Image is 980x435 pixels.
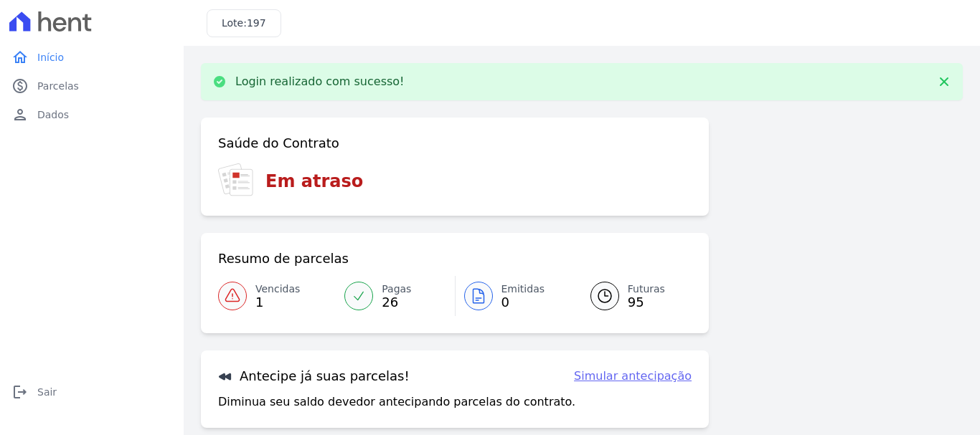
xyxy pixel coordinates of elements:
span: 197 [247,17,266,29]
p: Diminua seu saldo devedor antecipando parcelas do contrato. [218,393,575,411]
i: logout [11,383,29,401]
h3: Lote: [222,16,266,31]
span: Sair [37,385,57,399]
h3: Saúde do Contrato [218,135,339,152]
span: 95 [628,297,665,308]
span: Início [37,50,64,64]
span: Dados [37,107,69,122]
span: 26 [382,297,411,308]
span: 0 [501,297,545,308]
a: Pagas 26 [336,276,454,316]
a: Vencidas 1 [218,276,336,316]
a: personDados [6,100,178,129]
p: Login realizado com sucesso! [235,75,405,89]
span: Vencidas [255,282,300,297]
a: logoutSair [6,378,178,406]
h3: Resumo de parcelas [218,250,349,267]
span: 1 [255,297,300,308]
i: paid [11,77,29,95]
span: Parcelas [37,79,79,93]
span: Emitidas [501,282,545,297]
a: Simular antecipação [574,368,692,385]
i: person [11,106,29,123]
a: homeInício [6,43,178,72]
h3: Antecipe já suas parcelas! [218,368,410,385]
a: paidParcelas [6,72,178,100]
a: Emitidas 0 [456,276,573,316]
i: home [11,49,29,66]
h3: Em atraso [265,168,363,194]
a: Futuras 95 [573,276,692,316]
span: Pagas [382,282,411,297]
span: Futuras [628,282,665,297]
